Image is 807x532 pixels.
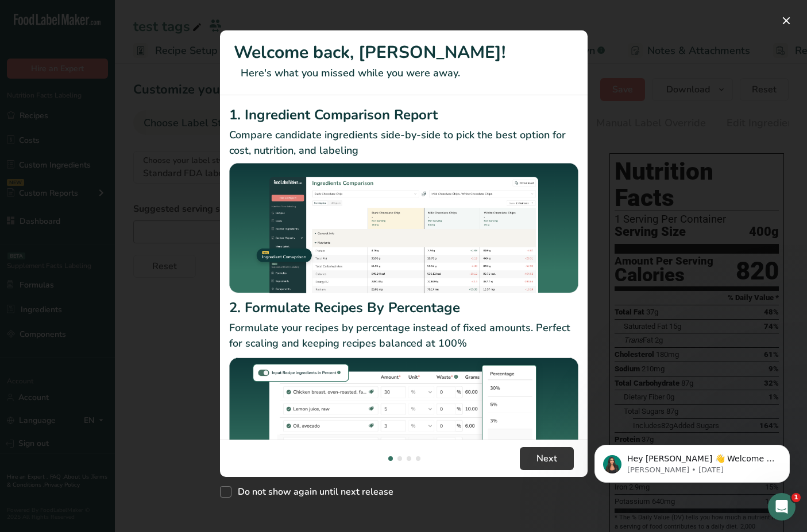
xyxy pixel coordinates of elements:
img: Formulate Recipes By Percentage [229,356,578,494]
p: Here's what you missed while you were away. [234,65,574,81]
p: Formulate your recipes by percentage instead of fixed amounts. Perfect for scaling and keeping re... [229,320,578,351]
img: Ingredient Comparison Report [229,163,578,293]
span: Do not show again until next release [231,486,393,498]
span: Next [536,452,557,465]
p: Compare candidate ingredients side-by-side to pick the best option for cost, nutrition, and labeling [229,127,578,158]
h1: Welcome back, [PERSON_NAME]! [234,40,574,65]
span: 1 [791,493,801,502]
button: Next [520,447,574,470]
h2: 1. Ingredient Comparison Report [229,104,578,125]
h2: 2. Formulate Recipes By Percentage [229,297,578,318]
iframe: Intercom notifications message [577,421,807,501]
iframe: Intercom live chat [768,493,796,521]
